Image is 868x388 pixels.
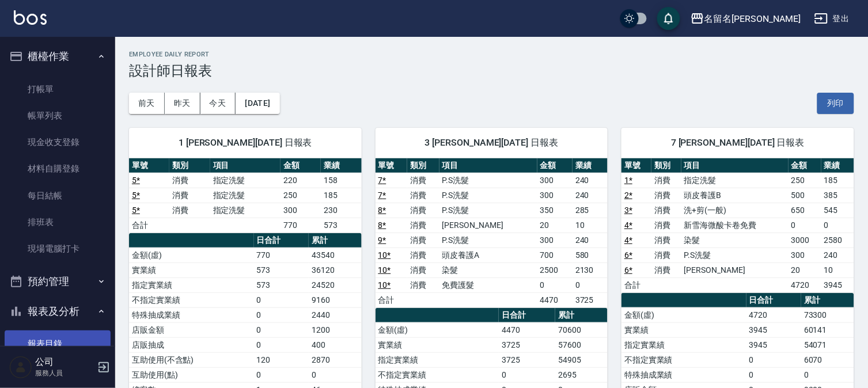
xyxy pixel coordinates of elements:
td: 消費 [651,263,681,277]
a: 打帳單 [5,76,111,102]
button: 前天 [129,93,165,114]
td: 4720 [789,277,821,292]
td: 2870 [309,352,362,367]
td: 240 [821,248,854,263]
button: save [657,7,680,30]
td: 10 [573,218,608,233]
td: 3725 [499,352,555,367]
td: 240 [573,233,608,248]
td: 240 [573,188,608,203]
td: 70600 [555,322,608,337]
td: 指定實業績 [129,277,254,292]
td: 3725 [573,292,608,307]
td: 57600 [555,337,608,352]
th: 日合計 [746,293,802,308]
th: 項目 [681,158,788,173]
td: 300 [789,248,821,263]
td: 0 [821,218,854,233]
td: P.S洗髮 [439,233,537,248]
td: 不指定實業績 [621,352,746,367]
p: 服務人員 [35,368,94,378]
td: 43540 [309,248,362,263]
td: 消費 [407,188,439,203]
th: 類別 [407,158,439,173]
td: 0 [254,337,309,352]
td: [PERSON_NAME] [439,218,537,233]
a: 材料自購登錄 [5,155,111,182]
td: 0 [254,322,309,337]
td: 合計 [621,277,651,292]
th: 單號 [129,158,169,173]
td: 0 [254,367,309,382]
td: 指定洗髮 [210,188,281,203]
td: 金額(虛) [376,322,499,337]
button: 登出 [810,8,854,29]
td: 消費 [407,263,439,277]
td: 300 [537,173,573,188]
table: a dense table [621,158,854,293]
td: 頭皮養護B [681,188,788,203]
button: 預約管理 [5,267,111,296]
td: 6070 [801,352,854,367]
h3: 設計師日報表 [129,63,854,79]
td: 特殊抽成業績 [129,307,254,322]
td: 240 [573,173,608,188]
td: 573 [321,218,361,233]
td: 消費 [651,203,681,218]
td: 3945 [821,277,854,292]
td: 300 [281,203,321,218]
td: 300 [537,233,573,248]
th: 累計 [801,293,854,308]
td: 385 [821,188,854,203]
td: 500 [789,188,821,203]
td: 4470 [537,292,573,307]
td: [PERSON_NAME] [681,263,788,277]
td: 消費 [651,173,681,188]
td: 2580 [821,233,854,248]
th: 累計 [309,233,362,248]
table: a dense table [129,158,362,233]
td: 9160 [309,292,362,307]
a: 每日結帳 [5,182,111,209]
td: 350 [537,203,573,218]
td: 消費 [651,248,681,263]
td: 染髮 [681,233,788,248]
a: 排班表 [5,209,111,235]
td: 120 [254,352,309,367]
th: 單號 [621,158,651,173]
td: 573 [254,263,309,277]
td: 2695 [555,367,608,382]
button: [DATE] [236,93,279,114]
td: 1200 [309,322,362,337]
td: 不指定實業績 [376,367,499,382]
td: 消費 [651,188,681,203]
td: 互助使用(不含點) [129,352,254,367]
td: 285 [573,203,608,218]
td: 20 [537,218,573,233]
td: 0 [537,277,573,292]
td: P.S洗髮 [439,173,537,188]
th: 項目 [439,158,537,173]
button: 名留名[PERSON_NAME] [686,7,805,31]
span: 7 [PERSON_NAME][DATE] 日報表 [635,137,840,149]
div: 名留名[PERSON_NAME] [704,12,801,26]
th: 金額 [281,158,321,173]
td: 300 [537,188,573,203]
td: 消費 [651,233,681,248]
a: 帳單列表 [5,102,111,129]
td: 3945 [746,322,802,337]
td: 消費 [407,203,439,218]
td: 3945 [746,337,802,352]
td: 金額(虛) [621,307,746,322]
th: 單號 [376,158,407,173]
td: 不指定實業績 [129,292,254,307]
td: 指定洗髮 [210,203,281,218]
td: 消費 [169,188,210,203]
th: 項目 [210,158,281,173]
td: 消費 [169,203,210,218]
th: 業績 [321,158,361,173]
th: 類別 [169,158,210,173]
th: 業績 [821,158,854,173]
td: 0 [309,367,362,382]
td: 185 [821,173,854,188]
